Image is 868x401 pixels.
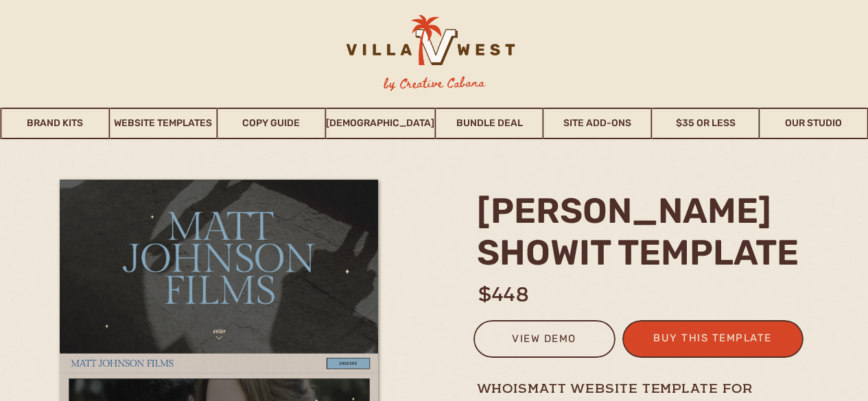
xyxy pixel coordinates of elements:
[482,330,607,352] a: view demo
[326,108,434,139] a: [DEMOGRAPHIC_DATA]
[372,73,496,94] h3: by Creative Cabana
[477,380,854,397] h1: whoismatt website template for videographers
[646,329,780,352] a: buy this template
[652,108,759,139] a: $35 or Less
[2,108,109,139] a: Brand Kits
[477,190,808,272] h2: [PERSON_NAME] Showit template
[436,108,543,139] a: Bundle Deal
[218,108,325,139] a: Copy Guide
[760,108,867,139] a: Our Studio
[544,108,651,139] a: Site Add-Ons
[110,108,217,139] a: Website Templates
[478,280,589,307] h1: $448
